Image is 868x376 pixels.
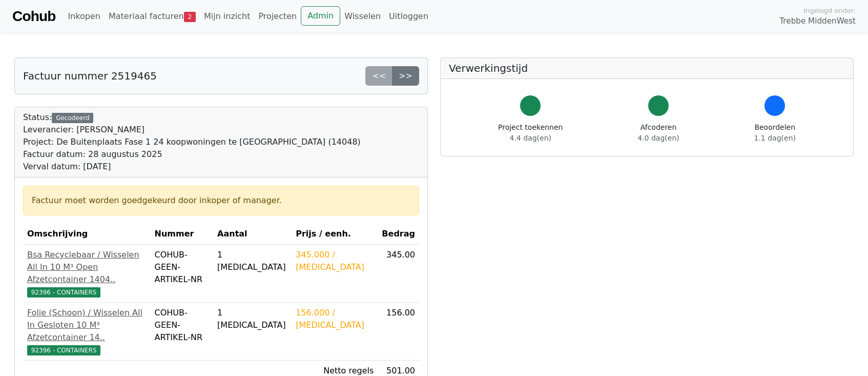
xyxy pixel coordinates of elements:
a: >> [392,66,419,86]
span: 1.1 dag(en) [754,134,796,142]
a: Inkopen [64,6,104,27]
td: 345.00 [378,245,419,303]
td: COHUB-GEEN-ARTIKEL-NR [151,245,214,303]
span: 92396 - CONTAINERS [27,287,100,298]
span: 4.0 dag(en) [637,134,679,142]
div: 1 [MEDICAL_DATA] [217,249,287,273]
span: Trebbe MiddenWest [779,15,856,27]
a: Wisselen [340,6,385,27]
span: 4.4 dag(en) [510,134,551,142]
th: Aantal [213,224,292,245]
a: Bsa Recyclebaar / Wisselen All In 10 M³ Open Afzetcontainer 1404..92396 - CONTAINERS [27,249,147,298]
span: Ingelogd onder: [803,6,856,15]
div: Verval datum: [DATE] [23,161,361,173]
div: Project: De Buitenplaats Fase 1 24 koopwoningen te [GEOGRAPHIC_DATA] (14048) [23,136,361,148]
span: 92396 - CONTAINERS [27,345,100,355]
td: 156.00 [378,303,419,361]
a: Admin [301,6,340,26]
div: Project toekennen [498,122,563,144]
td: COHUB-GEEN-ARTIKEL-NR [151,303,214,361]
div: Gecodeerd [52,113,93,123]
th: Prijs / eenh. [292,224,378,245]
a: Folie (Schoon) / Wisselen All In Gesloten 10 M³ Afzetcontainer 14..92396 - CONTAINERS [27,307,147,356]
a: Uitloggen [385,6,432,27]
a: Materiaal facturen2 [105,6,200,27]
div: Beoordelen [754,122,796,144]
a: Cohub [12,4,55,29]
div: Factuur datum: 28 augustus 2025 [23,148,361,161]
a: Mijn inzicht [200,6,255,27]
th: Nummer [151,224,214,245]
h5: Factuur nummer 2519465 [23,70,157,82]
div: 156.000 / [MEDICAL_DATA] [296,307,374,331]
span: 2 [184,12,196,22]
div: 1 [MEDICAL_DATA] [217,307,287,331]
a: Projecten [254,6,301,27]
h5: Verwerkingstijd [449,62,845,74]
div: Folie (Schoon) / Wisselen All In Gesloten 10 M³ Afzetcontainer 14.. [27,307,147,344]
div: Bsa Recyclebaar / Wisselen All In 10 M³ Open Afzetcontainer 1404.. [27,249,147,286]
div: Status: [23,111,361,173]
th: Bedrag [378,224,419,245]
div: Leverancier: [PERSON_NAME] [23,124,361,136]
div: 345.000 / [MEDICAL_DATA] [296,249,374,273]
div: Factuur moet worden goedgekeurd door inkoper of manager. [32,194,410,207]
th: Omschrijving [23,224,151,245]
div: Afcoderen [637,122,679,144]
